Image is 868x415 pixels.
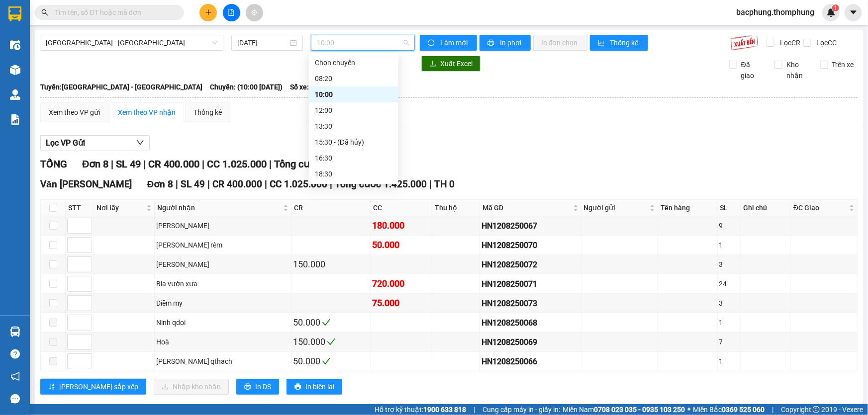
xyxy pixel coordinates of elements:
[66,200,94,216] th: STT
[335,178,427,190] span: Tổng cước 1.425.000
[834,4,837,11] span: 1
[813,406,820,413] span: copyright
[290,82,309,92] span: Số xe:
[480,274,581,294] td: HN1208250071
[719,259,739,270] div: 3
[728,6,822,18] span: bacphung.thomphung
[148,158,199,170] span: CR 400.000
[156,336,290,347] div: Hoà
[828,59,858,70] span: Trên xe
[48,383,55,391] span: sort-ascending
[154,379,229,395] button: downloadNhập kho nhận
[440,37,469,48] span: Làm mới
[156,317,290,328] div: Ninh qdoi
[291,200,371,216] th: CR
[315,89,392,100] div: 10:00
[373,219,430,233] div: 180.000
[327,337,336,346] span: check
[421,56,481,72] button: downloadXuất Excel
[832,4,839,11] sup: 1
[480,332,581,352] td: HN1208250069
[480,352,581,371] td: HN1208250066
[40,178,132,190] span: Văn [PERSON_NAME]
[373,277,430,291] div: 720.000
[482,202,571,213] span: Mã GD
[207,178,210,190] span: |
[480,294,581,313] td: HN1208250073
[10,89,20,100] img: warehouse-icon
[480,236,581,255] td: HN1208250070
[46,35,217,50] span: Hà Nội - Nghệ An
[269,158,272,170] span: |
[737,59,767,81] span: Đã giao
[315,73,392,84] div: 08:20
[482,278,579,290] div: HN1208250071
[59,381,138,392] span: [PERSON_NAME] sắp xếp
[143,158,146,170] span: |
[793,202,847,213] span: ĐC Giao
[156,259,290,270] div: [PERSON_NAME]
[845,4,862,21] button: caret-down
[429,178,432,190] span: |
[719,278,739,289] div: 24
[500,37,523,48] span: In phơi
[772,404,773,415] span: |
[10,327,20,337] img: warehouse-icon
[610,37,640,48] span: Thống kê
[432,200,480,216] th: Thu hộ
[156,278,290,289] div: Bia vườn xưa
[813,37,839,48] span: Lọc CC
[10,372,20,381] span: notification
[584,202,648,213] span: Người gửi
[293,354,369,368] div: 50.000
[246,4,263,21] button: aim
[207,158,267,170] span: CC 1.025.000
[423,406,466,414] strong: 1900 633 818
[315,153,392,164] div: 16:30
[658,200,718,216] th: Tên hàng
[687,408,690,412] span: ⚪️
[265,178,267,190] span: |
[322,357,331,366] span: check
[429,60,436,68] span: download
[223,4,240,21] button: file-add
[722,406,765,414] strong: 0369 525 060
[482,317,579,329] div: HN1208250068
[111,158,113,170] span: |
[96,202,144,213] span: Nơi lấy
[49,107,100,118] div: Xem theo VP gửi
[330,178,332,190] span: |
[373,238,430,252] div: 50.000
[10,40,20,50] img: warehouse-icon
[371,200,432,216] th: CC
[305,381,334,392] span: In biên lai
[741,200,791,216] th: Ghi chú
[244,383,251,391] span: printer
[719,317,739,328] div: 1
[212,178,262,190] span: CR 400.000
[199,4,217,21] button: plus
[480,35,531,51] button: printerIn phơi
[10,349,20,359] span: question-circle
[482,220,579,232] div: HN1208250067
[322,318,331,327] span: check
[46,137,85,149] span: Lọc VP Gửi
[487,39,496,47] span: printer
[294,383,301,391] span: printer
[293,257,369,271] div: 150.000
[156,220,290,231] div: [PERSON_NAME]
[482,404,560,415] span: Cung cấp máy in - giấy in:
[116,158,141,170] span: SL 49
[40,379,146,395] button: sort-ascending[PERSON_NAME] sắp xếp
[55,7,172,18] input: Tìm tên, số ĐT hoặc mã đơn
[590,35,648,51] button: bar-chartThống kê
[482,258,579,271] div: HN1208250072
[776,37,802,48] span: Lọc CR
[375,404,466,415] span: Hỗ trợ kỹ thuật:
[434,178,455,190] span: TH 0
[315,137,392,148] div: 15:30 - (Đã hủy)
[693,404,765,415] span: Miền Bắc
[40,135,150,151] button: Lọc VP Gửi
[40,158,67,170] span: TỔNG
[719,220,739,231] div: 9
